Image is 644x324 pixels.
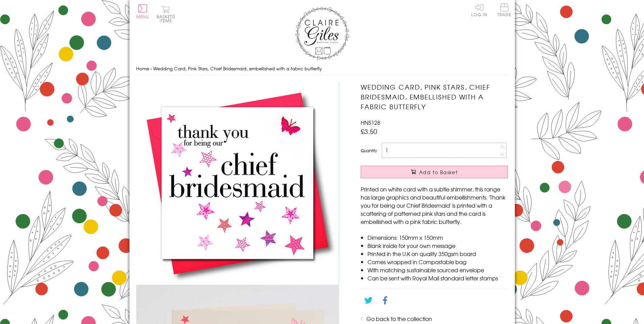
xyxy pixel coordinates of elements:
li: Printed in the U.K on quality 350gsm board [367,250,508,258]
span: Add to Basket [419,169,458,176]
li: Blank inside for your own message [367,241,508,250]
span: £3.50 [361,126,377,136]
li: Comes wrapped in Compostable bag [367,258,508,266]
li: Dimensions: 150mm x 150mm [367,233,508,241]
span: › [150,65,152,72]
span: Menu [136,14,149,20]
a: Home [136,65,149,72]
li: Can be sent with Royal Mail standard letter stamps [367,274,508,282]
button: Add to Basket [361,166,508,178]
a: Trade [497,3,511,18]
p: Printed on white card with a subtle shimmer, this range has large graphics and beautiful embellis... [361,185,508,226]
a: Log In [471,3,487,17]
nav: breadcrumbs [136,62,508,76]
span: Wedding Card, Pink Stars, Chief Bridesmaid, embellished with a fabric butterfly [153,65,322,72]
img: Wedding Card, Pink Stars, Chief Bridesmaid, embellished with a fabric butterfly [136,82,339,285]
span: 0 items [160,14,175,24]
a: Go back to the collection [366,315,432,323]
button: Menu [136,4,149,19]
li: With matching sustainable sourced envelope [367,266,508,274]
h1: Wedding Card, Pink Stars, Chief Bridesmaid, embellished with a fabric butterfly [361,82,508,111]
label: Quantity [361,147,377,154]
img: Claire Giles Greetings Cards [295,7,349,60]
button: Basket0 items [157,5,175,23]
span: Trade [497,3,511,17]
span: HNS128 [361,118,380,126]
